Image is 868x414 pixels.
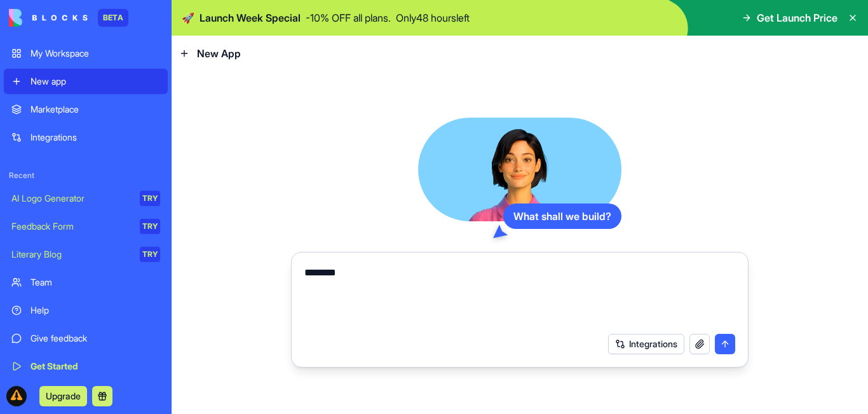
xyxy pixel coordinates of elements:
div: My Workspace [31,47,160,60]
a: Marketplace [4,97,168,122]
div: Literary Blog [11,248,131,261]
div: TRY [140,191,160,206]
div: Help [31,304,160,317]
span: 🚀 [182,10,194,25]
span: Launch Week Special [200,10,301,25]
a: BETA [9,9,128,27]
p: Only 48 hours left [396,10,470,25]
div: BETA [98,9,128,27]
a: Give feedback [4,326,168,351]
a: Team [4,270,168,295]
span: Recent [4,170,168,181]
div: AI Logo Generator [11,192,131,205]
a: Literary BlogTRY [4,242,168,267]
div: Get Started [31,360,160,373]
a: AI Logo GeneratorTRY [4,186,168,211]
a: Upgrade [39,389,87,402]
button: Upgrade [39,386,87,406]
div: New app [31,75,160,88]
img: logo [9,9,88,27]
div: Team [31,276,160,289]
div: TRY [140,247,160,262]
div: Give feedback [31,332,160,345]
a: Integrations [4,125,168,150]
a: Feedback FormTRY [4,214,168,239]
a: Help [4,298,168,323]
div: Marketplace [31,103,160,116]
div: Feedback Form [11,220,131,233]
p: - 10 % OFF all plans. [306,10,391,25]
div: TRY [140,219,160,234]
div: Integrations [31,131,160,144]
span: New App [197,46,241,61]
a: Get Started [4,354,168,379]
span: Get Launch Price [757,10,837,25]
div: What shall we build? [503,204,621,229]
button: Integrations [608,334,684,354]
img: ACg8ocKA9wJ_ibZ5elNJDR9M0nhmSCGxdpyz2O68TvAmOb44w3P8eec=s96-c [6,386,27,406]
a: My Workspace [4,41,168,66]
a: New app [4,69,168,94]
